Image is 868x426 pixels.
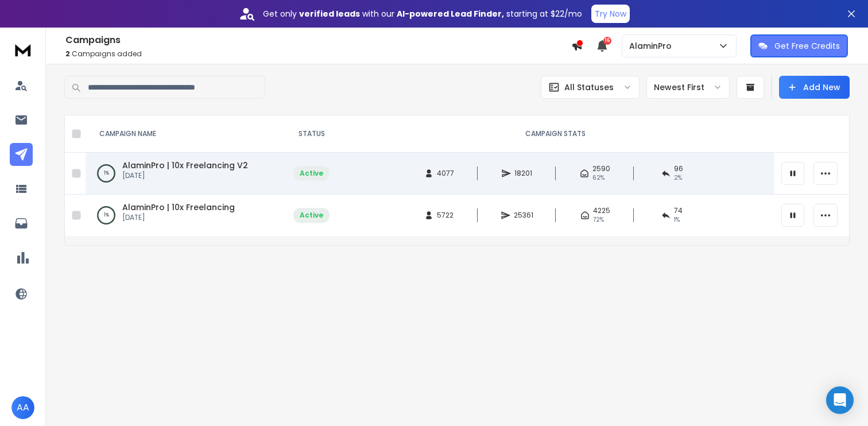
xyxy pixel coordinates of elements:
[299,8,360,20] strong: verified leads
[86,195,286,237] td: 1%AlaminPro | 10x Freelancing[DATE]
[86,115,286,153] th: CAMPAIGN NAME
[437,169,454,178] span: 4077
[122,160,248,171] a: AlaminPro | 10x Freelancing V2
[674,164,683,173] span: 96
[674,173,682,183] span: 2 %
[11,39,34,60] img: logo
[629,40,676,52] p: AlaminPro
[65,49,70,59] span: 2
[595,8,626,20] p: Try Now
[65,33,571,47] h1: Campaigns
[826,386,854,414] div: Open Intercom Messenger
[397,8,504,20] strong: AI-powered Lead Finder,
[11,396,34,419] button: AA
[514,211,533,220] span: 25361
[774,40,840,52] p: Get Free Credits
[603,37,611,45] span: 16
[286,115,336,153] th: STATUS
[122,171,248,180] p: [DATE]
[300,169,323,178] div: Active
[591,5,630,23] button: Try Now
[104,168,109,179] p: 1 %
[674,215,680,224] span: 1 %
[104,210,109,221] p: 1 %
[593,206,610,215] span: 4225
[646,76,730,99] button: Newest First
[592,164,610,173] span: 2590
[65,49,571,59] p: Campaigns added
[514,169,532,178] span: 18201
[674,206,683,215] span: 74
[263,8,582,20] p: Get only with our starting at $22/mo
[86,153,286,195] td: 1%AlaminPro | 10x Freelancing V2[DATE]
[592,173,604,183] span: 62 %
[750,34,848,57] button: Get Free Credits
[593,215,604,224] span: 72 %
[779,76,850,99] button: Add New
[336,115,774,153] th: CAMPAIGN STATS
[122,202,235,213] a: AlaminPro | 10x Freelancing
[122,213,235,222] p: [DATE]
[300,211,323,220] div: Active
[437,211,454,220] span: 5722
[564,82,614,93] p: All Statuses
